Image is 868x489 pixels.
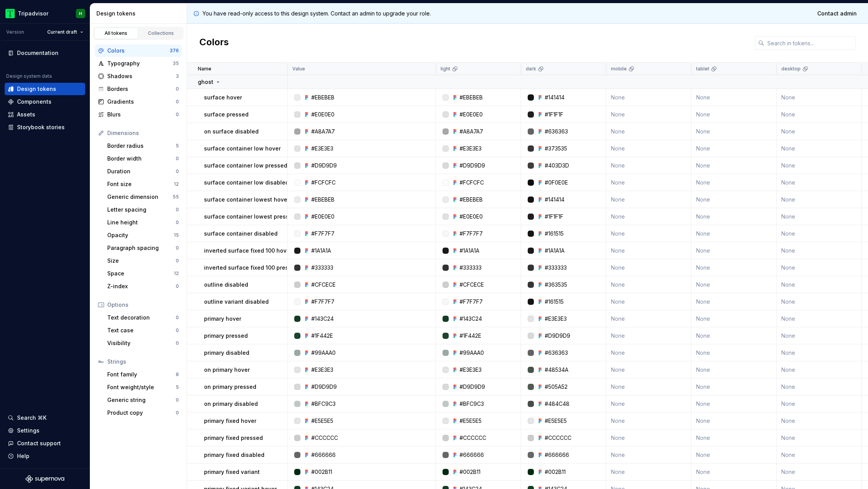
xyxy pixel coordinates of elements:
[691,191,777,208] td: None
[460,332,481,340] div: #1F442E
[204,230,278,238] p: surface container disabled
[545,264,567,272] div: #333333
[777,344,862,361] td: None
[777,157,862,174] td: None
[5,424,85,437] a: Settings
[460,281,484,289] div: #CFCECE
[545,332,570,340] div: #D9D9D9
[104,267,182,280] a: Space12
[460,417,482,425] div: #E5E5E5
[777,242,862,259] td: None
[691,276,777,293] td: None
[606,446,691,463] td: None
[777,191,862,208] td: None
[107,111,176,118] div: Blurs
[26,475,64,483] svg: Supernova Logo
[97,30,136,36] div: All tokens
[311,162,337,169] div: #D9D9D9
[47,29,77,35] span: Current draft
[6,29,24,35] div: Version
[5,9,15,18] img: 0ed0e8b8-9446-497d-bad0-376821b19aa5.png
[691,395,777,412] td: None
[545,349,568,357] div: #636363
[460,247,479,255] div: #1A1A1A
[204,213,296,221] p: surface container lowest pressed
[176,86,179,92] div: 0
[311,298,335,306] div: #F7F7F7
[107,327,176,334] div: Text case
[545,145,567,152] div: #373535
[460,383,485,391] div: #D9D9D9
[606,429,691,446] td: None
[460,145,482,152] div: #E3E3E3
[311,196,335,203] div: #EBEBEB
[606,395,691,412] td: None
[311,264,333,272] div: #333333
[176,327,179,333] div: 0
[204,315,241,323] p: primary hover
[17,427,39,434] div: Settings
[545,162,569,169] div: #403D3D
[691,412,777,429] td: None
[545,213,563,221] div: #1F1F1F
[204,196,289,203] p: surface container lowest hover
[545,281,567,289] div: #363535
[104,216,182,229] a: Line height0
[104,394,182,406] a: Generic string0
[777,412,862,429] td: None
[142,30,180,36] div: Collections
[95,83,182,95] a: Borders0
[545,366,568,374] div: #48534A
[104,140,182,152] a: Border radius5
[204,383,256,391] p: on primary pressed
[777,276,862,293] td: None
[311,315,334,323] div: #143C24
[691,225,777,242] td: None
[107,409,176,417] div: Product copy
[107,219,176,226] div: Line height
[606,344,691,361] td: None
[606,140,691,157] td: None
[817,10,857,17] span: Contact admin
[104,242,182,254] a: Paragraph spacing0
[611,66,627,72] p: mobile
[606,276,691,293] td: None
[545,400,570,408] div: #484C48
[5,108,85,121] a: Assets
[104,203,182,216] a: Letter spacing0
[460,111,483,118] div: #E0E0E0
[777,310,862,327] td: None
[311,332,333,340] div: #1F442E
[777,361,862,378] td: None
[95,57,182,70] a: Typography35
[204,111,249,118] p: surface pressed
[204,332,248,340] p: primary pressed
[606,361,691,378] td: None
[204,298,269,306] p: outline variant disabled
[311,451,336,459] div: #666666
[176,245,179,251] div: 0
[170,48,179,54] div: 376
[311,111,335,118] div: #E0E0E0
[176,143,179,149] div: 5
[204,264,298,272] p: inverted surface fixed 100 pressed
[606,259,691,276] td: None
[606,123,691,140] td: None
[204,247,292,255] p: inverted surface fixed 100 hover
[107,257,176,265] div: Size
[812,7,862,21] a: Contact admin
[691,123,777,140] td: None
[606,293,691,310] td: None
[204,400,258,408] p: on primary disabled
[545,434,571,442] div: #CCCCCC
[460,128,483,135] div: #A8A7A7
[777,140,862,157] td: None
[5,96,85,108] a: Components
[691,429,777,446] td: None
[311,213,335,221] div: #E0E0E0
[311,230,335,238] div: #F7F7F7
[17,49,58,57] div: Documentation
[5,437,85,450] button: Contact support
[460,468,480,476] div: #002B11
